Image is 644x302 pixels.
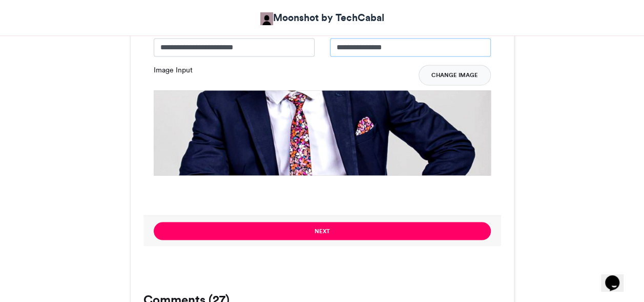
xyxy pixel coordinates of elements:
img: Moonshot by TechCabal [260,12,273,25]
button: Change Image [419,65,491,85]
a: Moonshot by TechCabal [260,10,384,25]
iframe: chat widget [601,261,634,292]
button: Next [154,222,491,240]
label: Image Input [154,65,193,75]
